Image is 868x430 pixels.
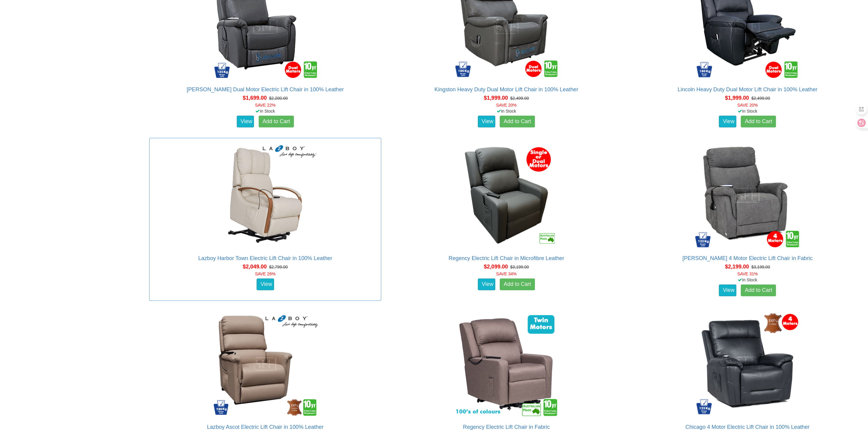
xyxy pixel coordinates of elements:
[211,141,319,249] img: Lazboy Harbor Town Electric Lift Chair in 100% Leather
[719,284,736,296] a: View
[243,264,267,270] span: $2,049.00
[198,255,332,261] a: Lazboy Harbor Town Electric Lift Chair in 100% Leather
[478,116,495,128] a: View
[686,424,809,430] a: Chicago 4 Motor Electric Lift Chair in 100% Leather
[255,103,276,107] font: SAVE 22%
[187,86,344,92] a: [PERSON_NAME] Dual Motor Electric Lift Chair in 100% Leather
[496,271,517,276] font: SAVE 34%
[484,264,508,270] span: $2,099.00
[725,264,749,270] span: $2,199.00
[496,103,517,107] font: SAVE 20%
[500,116,535,128] a: Add to Cart
[751,265,770,269] del: $3,199.00
[630,108,865,114] div: In Stock
[693,310,801,418] img: Chicago 4 Motor Electric Lift Chair in 100% Leather
[463,424,550,430] a: Regency Electric Lift Chair in Fabric
[725,95,749,101] span: $1,999.00
[719,116,736,128] a: View
[269,96,288,101] del: $2,200.00
[630,277,865,283] div: In Stock
[257,278,274,290] a: View
[500,278,535,290] a: Add to Cart
[452,310,560,418] img: Regency Electric Lift Chair in Fabric
[259,116,294,128] a: Add to Cart
[484,95,508,101] span: $1,999.00
[737,271,758,276] font: SAVE 31%
[448,255,564,261] a: Regency Electric Lift Chair in Microfibre Leather
[255,271,276,276] font: SAVE 26%
[243,95,267,101] span: $1,699.00
[269,265,288,269] del: $2,799.00
[510,96,529,101] del: $2,499.00
[751,96,770,101] del: $2,499.00
[389,108,623,114] div: In Stock
[237,116,254,128] a: View
[677,86,817,92] a: Lincoln Heavy Duty Dual Motor Lift Chair in 100% Leather
[741,116,776,128] a: Add to Cart
[452,141,560,249] img: Regency Electric Lift Chair in Microfibre Leather
[741,284,776,296] a: Add to Cart
[683,255,813,261] a: [PERSON_NAME] 4 Motor Electric Lift Chair in Fabric
[478,278,495,290] a: View
[434,86,578,92] a: Kingston Heavy Duty Dual Motor Lift Chair in 100% Leather
[737,103,758,107] font: SAVE 20%
[510,265,529,269] del: $3,199.00
[148,108,382,114] div: In Stock
[211,310,319,418] img: Lazboy Ascot Electric Lift Chair in 100% Leather
[693,141,801,249] img: Dalton 4 Motor Electric Lift Chair in Fabric
[207,424,324,430] a: Lazboy Ascot Electric Lift Chair in 100% Leather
